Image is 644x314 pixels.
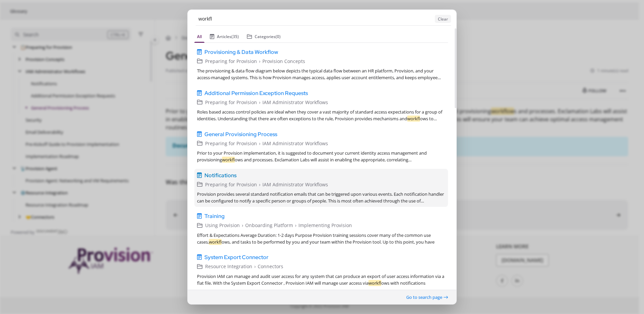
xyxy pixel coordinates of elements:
[205,181,257,188] span: Preparing for Provision
[231,34,239,39] span: (35)
[259,57,260,65] span: ›
[205,139,257,147] span: Preparing for Provision
[197,67,445,81] div: The provisioning & data flow diagram below depicts the typical data flow between an HR platform, ...
[259,181,260,188] span: ›
[262,139,328,147] span: IAM Administrator Workflows
[298,222,352,229] span: Implementing Provision
[258,263,283,270] span: Connectors
[204,48,278,56] span: Provisioning & Data Workflow
[194,210,448,248] a: TrainingUsing Provision›Onboarding Platform›Implementing ProvisionEffort & Expectations Average D...
[205,263,252,270] span: Resource Integration
[194,127,448,166] a: General Provisioning ProcessPreparing for Provision›IAM Administrator WorkflowsPrior to your Prov...
[204,130,277,138] span: General Provisioning Process
[204,253,268,261] span: System Export Connector
[242,222,243,229] span: ›
[276,34,281,39] span: (0)
[435,15,451,23] button: Clear
[205,57,257,65] span: Preparing for Provision
[197,191,445,204] div: Provision provides several standard notification emails that can be triggered upon various events...
[262,98,328,106] span: IAM Administrator Workflows
[194,45,448,84] a: Provisioning & Data WorkflowPreparing for Provision›Provision ConceptsThe provisioning & data flo...
[244,31,283,43] button: Categories
[197,232,445,245] div: Effort & Expectations Average Duration: 1-2 days Purpose Provision training sessions cover many o...
[204,212,225,220] span: Training
[262,57,305,65] span: Provision Concepts
[295,222,296,229] span: ›
[205,222,240,229] span: Using Provision
[407,116,420,122] em: workfl
[368,280,381,286] em: workfl
[197,108,445,122] div: Roles based access control policies are ideal when they cover a vast majority of standard access ...
[204,171,236,179] span: Notifications
[209,239,222,245] em: workfl
[207,31,241,43] button: Articles
[259,98,260,106] span: ›
[194,31,204,43] button: All
[254,263,256,270] span: ›
[196,12,432,25] input: Enter Keywords
[197,273,445,286] div: Provision IAM can manage and audit user access for any system that can produce an export of user ...
[259,139,260,147] span: ›
[197,150,445,163] div: Prior to your Provision implementation, it is suggested to document your current identity access ...
[205,98,257,106] span: Preparing for Provision
[222,157,235,163] em: workfl
[262,181,328,188] span: IAM Administrator Workflows
[194,86,448,125] a: Additional Permission Exception RequestsPreparing for Provision›IAM Administrator WorkflowsRoles ...
[406,293,448,301] button: Go to search page
[245,222,293,229] span: Onboarding Platform
[194,251,448,289] a: System Export ConnectorResource Integration›ConnectorsProvision IAM can manage and audit user acc...
[204,89,308,97] span: Additional Permission Exception Requests
[194,168,448,207] a: NotificationsPreparing for Provision›IAM Administrator WorkflowsProvision provides several standa...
